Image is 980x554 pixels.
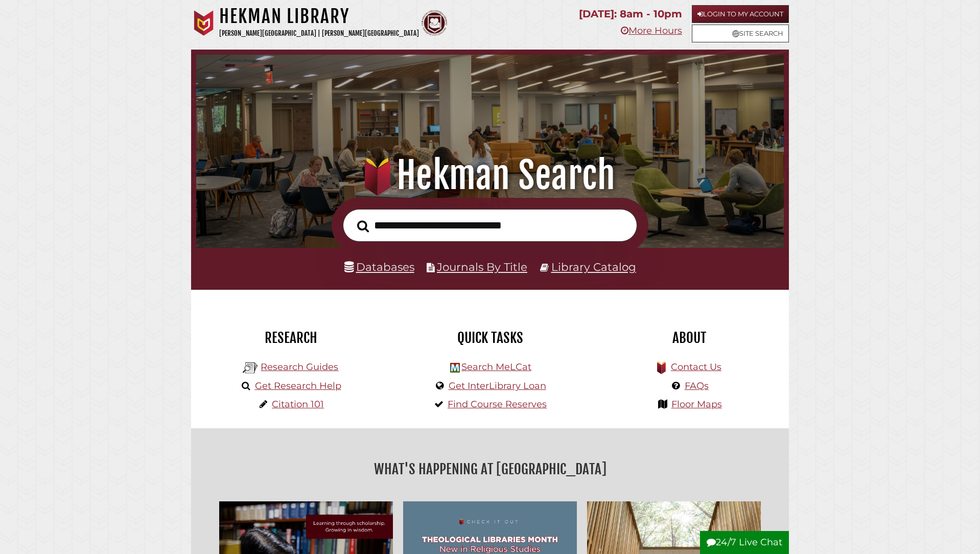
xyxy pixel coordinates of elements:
[692,5,789,23] a: Login to My Account
[344,260,414,273] a: Databases
[597,329,781,347] h2: About
[398,329,582,347] h2: Quick Tasks
[448,399,547,410] a: Find Course Reserves
[621,25,682,36] a: More Hours
[461,361,531,373] a: Search MeLCat
[551,260,636,273] a: Library Catalog
[199,457,781,481] h2: What's Happening at [GEOGRAPHIC_DATA]
[579,5,682,23] p: [DATE]: 8am - 10pm
[255,380,341,391] a: Get Research Help
[261,361,338,373] a: Research Guides
[357,220,369,233] i: Search
[199,329,383,347] h2: Research
[191,10,217,36] img: Calvin University
[219,28,419,39] p: [PERSON_NAME][GEOGRAPHIC_DATA] | [PERSON_NAME][GEOGRAPHIC_DATA]
[692,25,789,42] a: Site Search
[450,363,460,373] img: Hekman Library Logo
[219,5,419,28] h1: Hekman Library
[211,153,769,198] h1: Hekman Search
[422,10,447,36] img: Calvin Theological Seminary
[685,380,709,391] a: FAQs
[272,399,324,410] a: Citation 101
[449,380,546,391] a: Get InterLibrary Loan
[437,260,527,273] a: Journals By Title
[352,217,374,236] button: Search
[671,361,721,373] a: Contact Us
[243,360,258,376] img: Hekman Library Logo
[671,399,722,410] a: Floor Maps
